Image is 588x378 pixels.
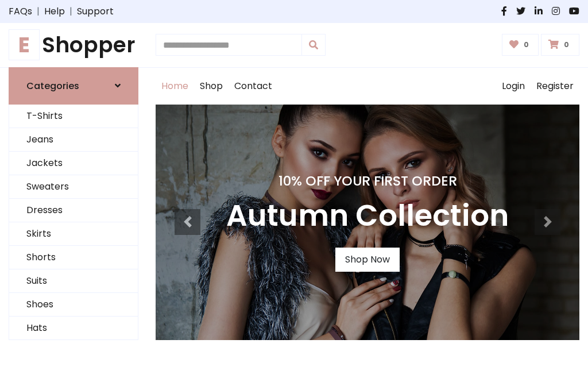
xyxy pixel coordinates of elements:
a: FAQs [9,5,32,18]
a: Shorts [9,246,138,269]
a: Home [156,68,194,105]
a: Shop [194,68,229,105]
h1: Shopper [9,32,138,58]
a: EShopper [9,32,138,58]
a: Register [531,68,579,105]
span: 0 [521,40,532,50]
a: Shop Now [335,248,400,272]
a: T-Shirts [9,105,138,128]
a: 0 [502,34,539,56]
a: Login [496,68,531,105]
a: Contact [229,68,278,105]
a: Categories [9,67,138,105]
h4: 10% Off Your First Order [226,173,509,189]
a: Suits [9,269,138,293]
span: E [9,29,40,60]
a: Jeans [9,128,138,152]
span: | [32,5,44,18]
a: Shoes [9,293,138,317]
a: Dresses [9,199,138,222]
span: | [65,5,77,18]
a: Help [44,5,65,18]
span: 0 [561,40,572,50]
a: Jackets [9,152,138,175]
a: Skirts [9,222,138,246]
a: Hats [9,317,138,340]
a: 0 [541,34,579,56]
h3: Autumn Collection [226,198,509,234]
a: Support [77,5,114,18]
a: Sweaters [9,175,138,199]
h6: Categories [26,80,79,91]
